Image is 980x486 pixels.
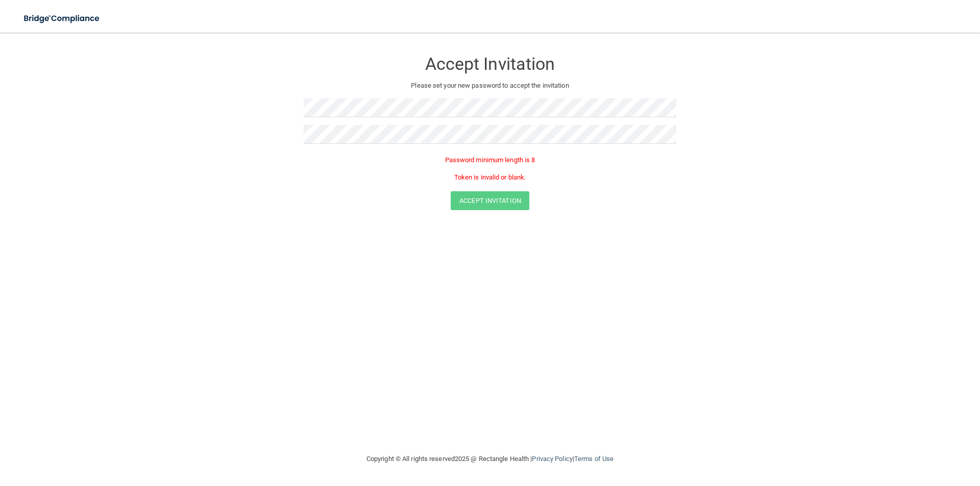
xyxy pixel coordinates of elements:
button: Accept Invitation [451,191,529,210]
p: Please set your new password to accept the invitation [311,80,669,92]
img: bridge_compliance_login_screen.278c3ca4.svg [15,8,109,29]
h3: Accept Invitation [304,55,676,73]
a: Terms of Use [574,455,614,463]
a: Privacy Policy [532,455,572,463]
div: Copyright © All rights reserved 2025 @ Rectangle Health | | [304,443,676,475]
p: Password minimum length is 8 [304,154,676,166]
p: Token is invalid or blank. [304,171,676,184]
